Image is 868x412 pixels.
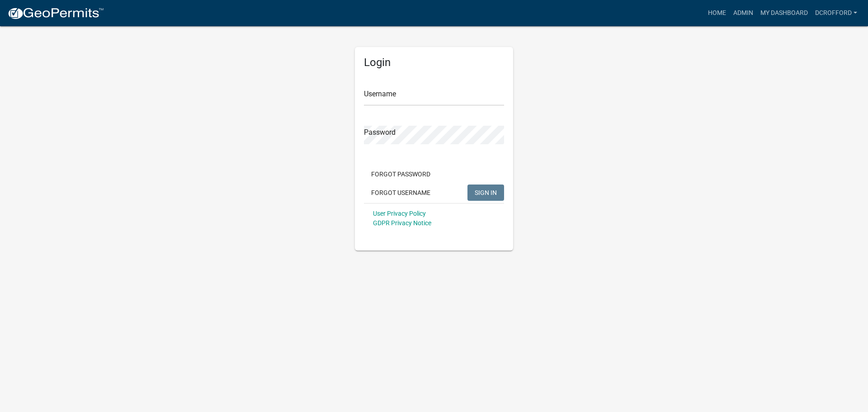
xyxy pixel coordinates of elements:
[373,219,431,227] a: GDPR Privacy Notice
[475,189,497,196] span: SIGN IN
[730,5,757,22] a: Admin
[364,185,438,201] button: Forgot Username
[757,5,811,22] a: My Dashboard
[364,56,504,69] h5: Login
[467,185,504,201] button: SIGN IN
[364,166,438,182] button: Forgot Password
[811,5,861,22] a: dcrofford
[704,5,730,22] a: Home
[373,210,426,217] a: User Privacy Policy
